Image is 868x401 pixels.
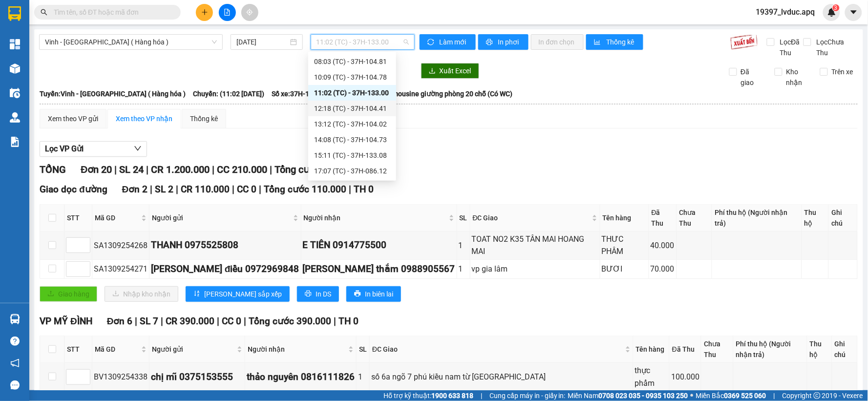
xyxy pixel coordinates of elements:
span: | [349,184,351,195]
th: STT [64,336,92,363]
th: Chưa Thu [677,205,712,232]
span: Lọc Đã Thu [776,37,804,58]
span: Người nhận [304,212,447,223]
img: logo-vxr [8,6,21,21]
img: 9k= [730,34,758,50]
span: | [161,316,163,327]
button: In đơn chọn [531,34,584,50]
span: | [270,164,272,175]
span: Người gửi [152,212,291,223]
img: dashboard-icon [10,39,20,49]
span: | [774,390,775,401]
th: Thu hộ [807,336,832,363]
div: 40.000 [651,239,675,252]
div: Xem theo VP gửi [48,113,98,124]
span: | [212,164,214,175]
span: Chuyến: (11:02 [DATE]) [193,88,264,99]
span: | [176,184,178,195]
span: CR 110.000 [181,184,230,195]
span: Tổng cước 110.000 [264,184,346,195]
div: 12:18 (TC) - 37H-104.41 [314,103,390,114]
span: CR 1.200.000 [151,164,210,175]
div: BV1309254338 [94,371,148,383]
span: ĐC Giao [372,344,623,355]
span: 3 [834,4,838,11]
span: VP MỸ ĐÌNH [40,316,92,327]
img: warehouse-icon [10,112,20,123]
span: SL 24 [119,164,144,175]
span: 19397_lvduc.apq [748,6,823,18]
span: ĐC Giao [473,212,590,223]
div: 08:03 (TC) - 37H-104.81 [314,56,390,67]
div: 1 [459,239,468,252]
span: CR 390.000 [166,316,214,327]
span: SL 2 [155,184,173,195]
th: Ghi chú [829,205,858,232]
span: In DS [316,289,331,299]
div: 1 [459,263,468,275]
button: downloadNhập kho nhận [105,286,178,302]
button: syncLàm mới [420,34,476,50]
div: vp gia lâm [472,263,598,275]
th: Ghi chú [832,336,858,363]
div: thực phẩm [635,364,668,389]
button: bar-chartThống kê [586,34,643,50]
td: BV1309254338 [92,363,149,391]
div: [PERSON_NAME] điều 0972969848 [151,262,299,276]
button: aim [241,4,258,21]
span: Miền Bắc [696,390,766,401]
span: printer [486,39,494,46]
span: Thống kê [606,37,635,47]
span: Làm mới [440,37,468,47]
span: CC 0 [222,316,241,327]
span: Lọc Chưa Thu [813,37,858,58]
span: Đơn 20 [81,164,112,175]
div: 13:12 (TC) - 37H-104.02 [314,119,390,129]
div: thảo nguyên 0816111826 [247,370,355,384]
button: Lọc VP Gửi [40,141,147,157]
button: uploadGiao hàng [40,286,97,302]
span: | [146,164,148,175]
th: STT [64,205,92,232]
div: 10:09 (TC) - 37H-104.78 [314,72,390,83]
img: warehouse-icon [10,314,20,324]
th: Phí thu hộ (Người nhận trả) [712,205,802,232]
span: sync [427,39,436,46]
span: Hỗ trợ kỹ thuật: [383,390,473,401]
span: sort-ascending [193,290,200,298]
span: In biên lai [365,289,393,299]
span: printer [354,290,361,298]
span: search [41,9,47,16]
span: plus [201,9,208,16]
button: downloadXuất Excel [421,63,479,79]
button: caret-down [845,4,862,21]
strong: 1900 633 818 [431,392,473,400]
div: SA1309254271 [94,263,148,275]
span: CC 0 [237,184,256,195]
span: file-add [224,9,231,16]
span: CC 210.000 [217,164,267,175]
div: 17:07 (TC) - 37H-086.12 [314,166,390,176]
th: Thu hộ [802,205,829,232]
span: TH 0 [339,316,359,327]
div: chị mĩ 0375153555 [151,370,243,384]
div: TOAT NO2 K35 TÂN MAI HOANG MAI [472,233,598,257]
div: THANH 0975525808 [151,238,299,253]
span: Giao dọc đường [40,184,107,195]
span: SL 7 [140,316,158,327]
span: TH 0 [354,184,374,195]
span: Cung cấp máy in - giấy in: [489,390,566,401]
span: 11:02 (TC) - 37H-133.00 [317,35,409,49]
button: file-add [219,4,236,21]
span: caret-down [849,8,858,17]
button: printerIn DS [297,286,339,302]
div: Thống kê [190,113,218,124]
span: | [334,316,336,327]
b: Tuyến: Vinh - [GEOGRAPHIC_DATA] ( Hàng hóa ) [40,90,186,98]
img: warehouse-icon [10,88,20,98]
img: solution-icon [10,137,20,147]
span: Lọc VP Gửi [45,143,84,155]
div: Xem theo VP nhận [116,113,172,124]
div: 1 [358,371,368,383]
span: | [114,164,117,175]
